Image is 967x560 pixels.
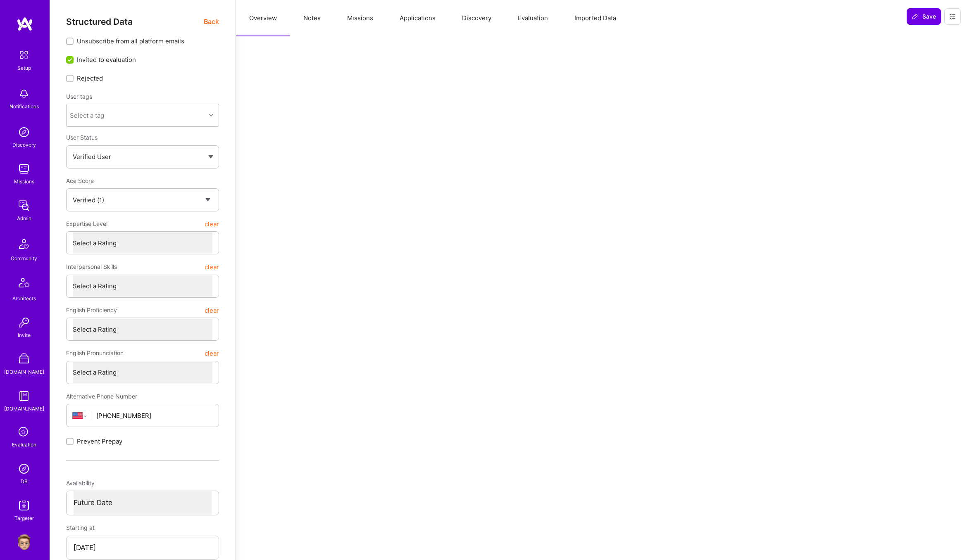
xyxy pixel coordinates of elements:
[17,64,31,72] div: Setup
[205,346,219,361] button: clear
[70,111,104,120] div: Select a tag
[12,294,36,303] div: Architects
[73,153,111,161] span: Verified User
[96,405,212,426] input: +1 (000) 000-0000
[66,177,94,184] span: Ace Score
[16,161,32,177] img: teamwork
[66,393,137,400] span: Alternative Phone Number
[15,46,33,64] img: setup
[16,351,32,368] img: A Store
[66,520,95,535] div: Starting at
[14,534,34,551] a: User Avatar
[12,440,36,449] div: Evaluation
[4,404,44,413] div: [DOMAIN_NAME]
[66,259,117,274] span: Interpersonal Skills
[209,113,213,117] i: icon Chevron
[66,303,117,318] span: English Proficiency
[66,476,219,491] div: Availability
[208,155,213,159] img: caret
[204,17,219,27] span: Back
[907,8,941,25] button: Save
[16,197,32,214] img: admin teamwork
[77,74,103,83] span: Rejected
[77,437,122,446] span: Prevent Prepay
[912,12,936,21] span: Save
[66,134,98,141] span: User Status
[66,93,92,100] label: User tags
[14,234,34,254] img: Community
[16,425,32,440] i: icon SelectionTeam
[16,124,32,140] img: discovery
[14,177,34,186] div: Missions
[66,216,107,231] span: Expertise Level
[21,477,28,486] div: DB
[16,388,32,404] img: guide book
[205,216,219,231] button: clear
[77,55,136,64] span: Invited to evaluation
[14,514,34,522] div: Targeter
[16,497,32,514] img: Skill Targeter
[11,254,37,263] div: Community
[77,37,184,45] span: Unsubscribe from all platform emails
[205,259,219,274] button: clear
[4,368,44,376] div: [DOMAIN_NAME]
[14,274,34,294] img: Architects
[16,460,32,477] img: Admin Search
[12,140,36,149] div: Discovery
[16,85,32,102] img: bell
[10,102,39,111] div: Notifications
[16,314,32,331] img: Invite
[66,346,124,361] span: English Pronunciation
[16,534,32,551] img: User Avatar
[17,214,31,223] div: Admin
[18,331,31,339] div: Invite
[205,303,219,318] button: clear
[17,17,33,31] img: logo
[66,17,133,27] span: Structured Data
